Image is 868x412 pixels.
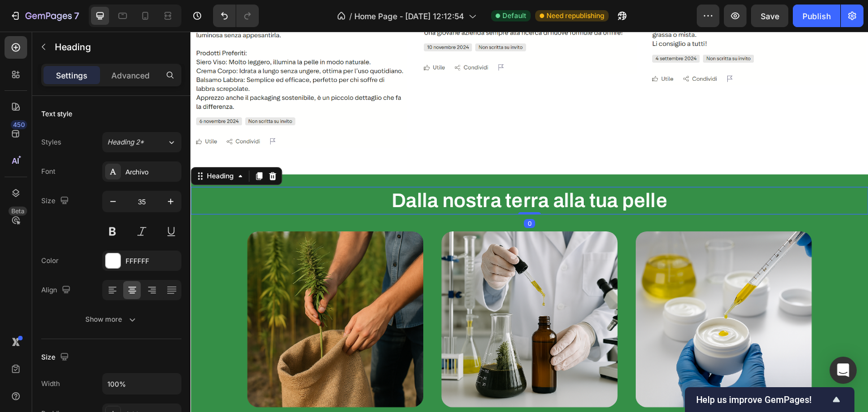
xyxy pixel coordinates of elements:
[41,379,60,389] div: Width
[41,194,71,209] div: Size
[830,357,857,384] div: Open Intercom Messenger
[761,11,779,21] span: Save
[41,166,55,177] div: Font
[41,137,61,147] div: Styles
[445,200,622,376] img: gempages_584417761556431732-36179ec1-eeec-45ea-88c2-54d303bd387b.png
[103,374,181,394] input: Auto
[41,309,181,330] button: Show more
[333,187,345,196] div: 0
[213,5,259,27] div: Undo/Redo
[41,109,72,119] div: Text style
[349,10,352,22] span: /
[5,5,84,27] button: 7
[41,256,59,266] div: Color
[74,9,79,23] p: 7
[41,350,71,365] div: Size
[57,200,233,376] img: gempages_584417761556431732-903dbf6a-5dd6-4efa-9b69-9d6f57f7d0fa.png
[696,393,843,406] button: Show survey - Help us improve GemPages!
[751,5,788,27] button: Save
[102,132,181,152] button: Heading 2*
[85,314,138,325] div: Show more
[56,69,88,81] p: Settings
[55,40,177,54] p: Heading
[11,120,27,129] div: 450
[125,167,179,177] div: Archivo
[8,207,27,216] div: Beta
[354,10,464,22] span: Home Page - [DATE] 12:12:54
[802,10,831,22] div: Publish
[696,395,830,405] span: Help us improve GemPages!
[546,11,604,21] span: Need republishing
[190,32,868,412] iframe: Design area
[41,283,73,298] div: Align
[125,256,179,266] div: FFFFFF
[251,200,427,376] img: gempages_584417761556431732-3650a3ab-ff8f-4597-b741-67f7725ac4a5.png
[793,5,840,27] button: Publish
[111,69,150,81] p: Advanced
[107,137,144,147] span: Heading 2*
[502,11,526,21] span: Default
